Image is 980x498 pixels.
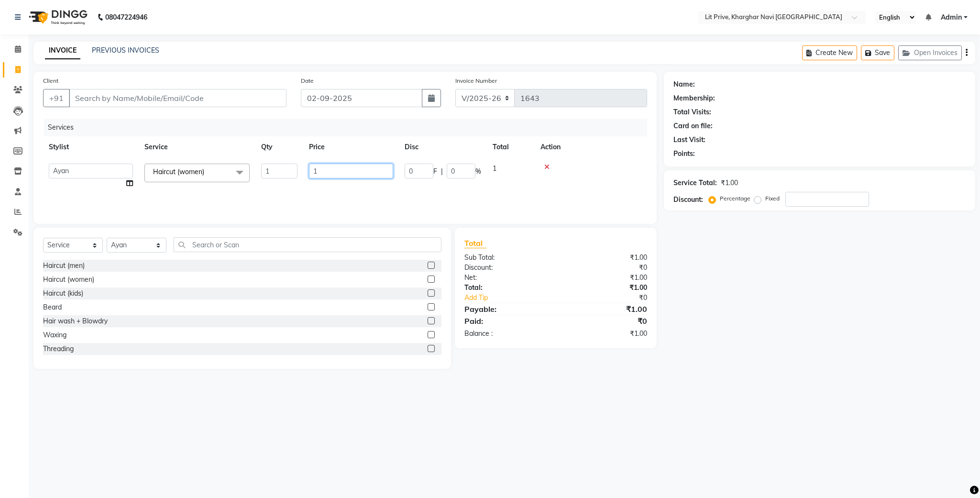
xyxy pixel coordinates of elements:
div: ₹0 [556,263,654,273]
span: F [433,166,437,177]
div: ₹1.00 [721,178,738,188]
div: ₹0 [556,315,654,327]
a: PREVIOUS INVOICES [92,46,159,55]
div: Payable: [457,303,556,315]
div: Balance : [457,329,556,339]
label: Client [43,77,58,85]
input: Search or Scan [174,237,441,252]
button: Create New [802,45,857,60]
div: Haircut (kids) [43,288,83,299]
a: Add Tip [457,293,572,303]
th: Qty [255,136,303,158]
div: Haircut (men) [43,261,85,271]
div: Membership: [673,93,715,103]
button: Save [861,45,894,60]
span: Total [464,238,486,248]
a: x [204,167,209,176]
div: Name: [673,79,695,89]
div: Discount: [457,263,556,273]
div: Hair wash + Blowdry [43,316,108,326]
div: Sub Total: [457,253,556,263]
button: Open Invoices [898,45,962,60]
div: ₹1.00 [556,329,654,339]
span: 1 [493,164,496,173]
div: Beard [43,302,62,312]
div: Total: [457,283,556,293]
div: Last Visit: [673,135,705,145]
div: Points: [673,149,695,159]
span: % [475,166,481,177]
div: ₹1.00 [556,303,654,315]
div: Card on file: [673,121,713,131]
th: Stylist [43,136,139,158]
div: Service Total: [673,178,717,188]
label: Invoice Number [455,77,497,85]
button: +91 [43,89,70,107]
div: Paid: [457,315,556,327]
b: 08047224946 [105,4,147,31]
th: Action [535,136,647,158]
label: Date [301,77,314,85]
div: Services [44,119,654,136]
input: Search by Name/Mobile/Email/Code [69,89,286,107]
div: Haircut (women) [43,275,94,285]
div: ₹1.00 [556,283,654,293]
label: Fixed [765,194,780,203]
img: logo [24,4,90,31]
div: Net: [457,273,556,283]
th: Service [139,136,255,158]
span: | [441,166,443,177]
a: INVOICE [45,42,80,59]
div: ₹1.00 [556,273,654,283]
th: Total [487,136,535,158]
label: Percentage [720,194,750,203]
div: ₹1.00 [556,253,654,263]
div: Total Visits: [673,107,711,117]
span: Admin [941,12,962,22]
span: Haircut (women) [153,167,204,176]
div: Threading [43,344,74,354]
div: Discount: [673,195,703,205]
div: ₹0 [572,293,654,303]
th: Price [303,136,399,158]
th: Disc [399,136,487,158]
div: Waxing [43,330,66,340]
